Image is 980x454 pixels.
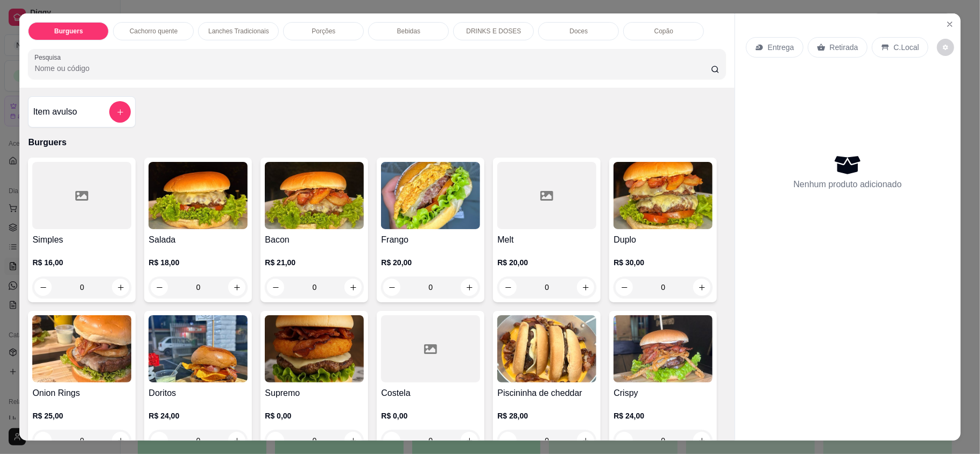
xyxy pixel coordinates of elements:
img: product-image [32,315,131,382]
h4: Costela [381,387,480,400]
img: product-image [497,315,596,382]
p: Entrega [768,42,794,53]
p: Nenhum produto adicionado [794,178,902,191]
p: Lanches Tradicionais [208,27,269,36]
img: product-image [614,315,713,382]
p: R$ 25,00 [32,410,131,421]
h4: Salada [149,233,248,246]
p: Burguers [28,136,725,149]
img: product-image [265,315,364,382]
p: R$ 24,00 [149,410,248,421]
input: Pesquisa [34,63,710,74]
h4: Melt [497,233,596,246]
p: Copão [654,27,673,36]
img: product-image [381,162,480,229]
h4: Frango [381,233,480,246]
p: R$ 20,00 [381,257,480,268]
button: add-separate-item [109,101,131,123]
h4: Doritos [149,387,248,400]
p: R$ 24,00 [614,410,713,421]
p: R$ 20,00 [497,257,596,268]
h4: Piscininha de cheddar [497,387,596,400]
button: Close [941,16,958,33]
p: R$ 28,00 [497,410,596,421]
p: Burguers [54,27,83,36]
p: Bebidas [397,27,420,36]
img: product-image [614,162,713,229]
h4: Supremo [265,387,364,400]
p: R$ 30,00 [614,257,713,268]
h4: Onion Rings [32,387,131,400]
p: DRINKS E DOSES [466,27,521,36]
p: Cachorro quente [130,27,178,36]
img: product-image [149,315,248,382]
p: Retirada [830,42,858,53]
p: R$ 0,00 [381,410,480,421]
h4: Crispy [614,387,713,400]
p: R$ 18,00 [149,257,248,268]
p: R$ 21,00 [265,257,364,268]
h4: Bacon [265,233,364,246]
p: Porções [312,27,335,36]
p: C.Local [894,42,919,53]
h4: Duplo [614,233,713,246]
p: Doces [569,27,588,36]
p: R$ 0,00 [265,410,364,421]
label: Pesquisa [34,53,65,62]
p: R$ 16,00 [32,257,131,268]
button: decrease-product-quantity [937,39,954,56]
h4: Item avulso [33,105,77,118]
img: product-image [265,162,364,229]
h4: Simples [32,233,131,246]
img: product-image [149,162,248,229]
